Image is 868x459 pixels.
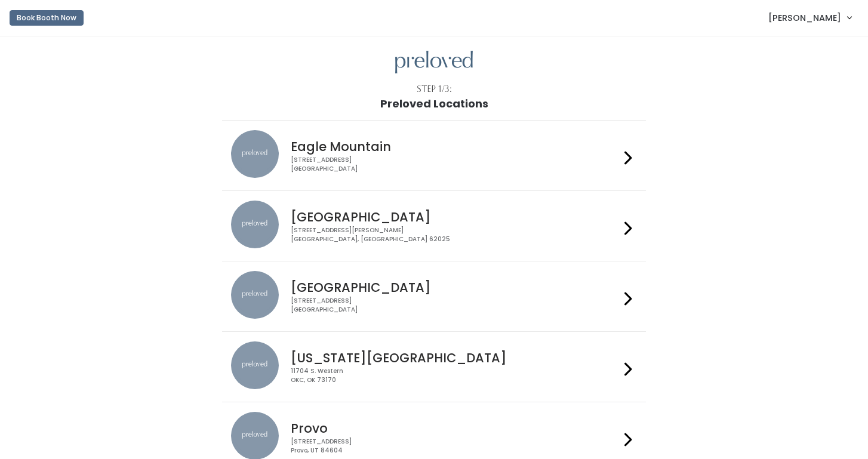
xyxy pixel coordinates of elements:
[291,297,619,314] div: [STREET_ADDRESS] [GEOGRAPHIC_DATA]
[10,10,84,26] button: Book Booth Now
[231,271,636,322] a: preloved location [GEOGRAPHIC_DATA] [STREET_ADDRESS][GEOGRAPHIC_DATA]
[291,438,619,455] div: [STREET_ADDRESS] Provo, UT 84604
[231,130,636,181] a: preloved location Eagle Mountain [STREET_ADDRESS][GEOGRAPHIC_DATA]
[768,11,841,24] span: [PERSON_NAME]
[231,341,636,392] a: preloved location [US_STATE][GEOGRAPHIC_DATA] 11704 S. WesternOKC, OK 73170
[231,271,279,319] img: preloved location
[291,156,619,173] div: [STREET_ADDRESS] [GEOGRAPHIC_DATA]
[291,367,619,384] div: 11704 S. Western OKC, OK 73170
[417,83,452,96] div: Step 1/3:
[395,51,473,74] img: preloved logo
[291,351,619,365] h4: [US_STATE][GEOGRAPHIC_DATA]
[231,341,279,389] img: preloved location
[231,130,279,178] img: preloved location
[231,201,636,251] a: preloved location [GEOGRAPHIC_DATA] [STREET_ADDRESS][PERSON_NAME][GEOGRAPHIC_DATA], [GEOGRAPHIC_D...
[291,226,619,244] div: [STREET_ADDRESS][PERSON_NAME] [GEOGRAPHIC_DATA], [GEOGRAPHIC_DATA] 62025
[10,5,84,31] a: Book Booth Now
[756,5,863,30] a: [PERSON_NAME]
[291,140,619,153] h4: Eagle Mountain
[291,210,619,224] h4: [GEOGRAPHIC_DATA]
[291,421,619,435] h4: Provo
[231,201,279,248] img: preloved location
[380,98,488,110] h1: Preloved Locations
[291,281,619,294] h4: [GEOGRAPHIC_DATA]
